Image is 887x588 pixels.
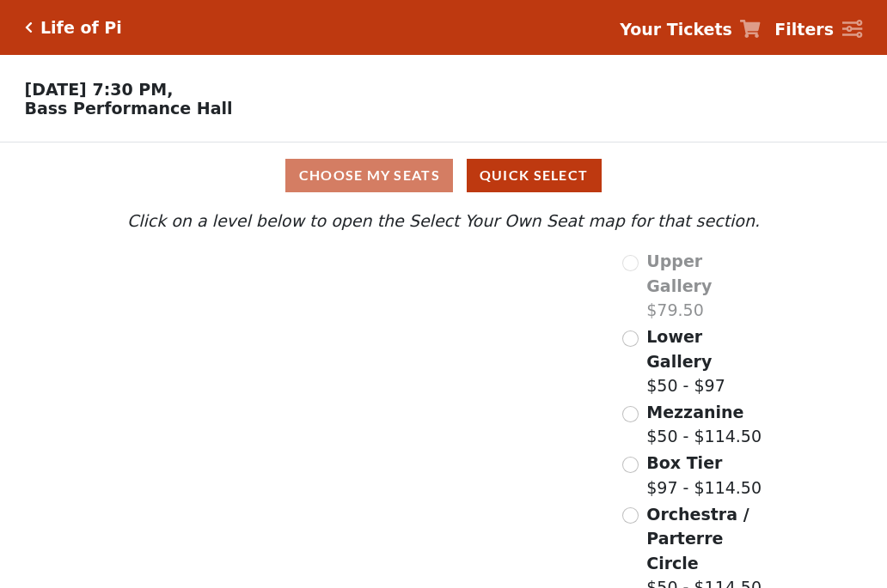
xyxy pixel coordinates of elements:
[646,403,743,421] span: Mezzanine
[620,17,761,42] a: Your Tickets
[315,421,514,540] path: Orchestra / Parterre Circle - Seats Available: 37
[646,451,762,500] label: $97 - $114.50
[207,258,403,305] path: Upper Gallery - Seats Available: 0
[646,400,762,449] label: $50 - $114.50
[646,249,764,323] label: $79.50
[774,17,862,42] a: Filters
[646,505,749,573] span: Orchestra / Parterre Circle
[620,20,732,39] strong: Your Tickets
[40,18,122,38] h5: Life of Pi
[646,252,712,295] span: Upper Gallery
[223,296,430,361] path: Lower Gallery - Seats Available: 167
[774,20,834,39] strong: Filters
[123,209,764,233] p: Click on a level below to open the Select Your Own Seat map for that section.
[25,21,33,33] a: Click here to go back to filters
[646,453,722,472] span: Box Tier
[646,324,764,398] label: $50 - $97
[646,327,712,371] span: Lower Gallery
[467,159,602,192] button: Quick Select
